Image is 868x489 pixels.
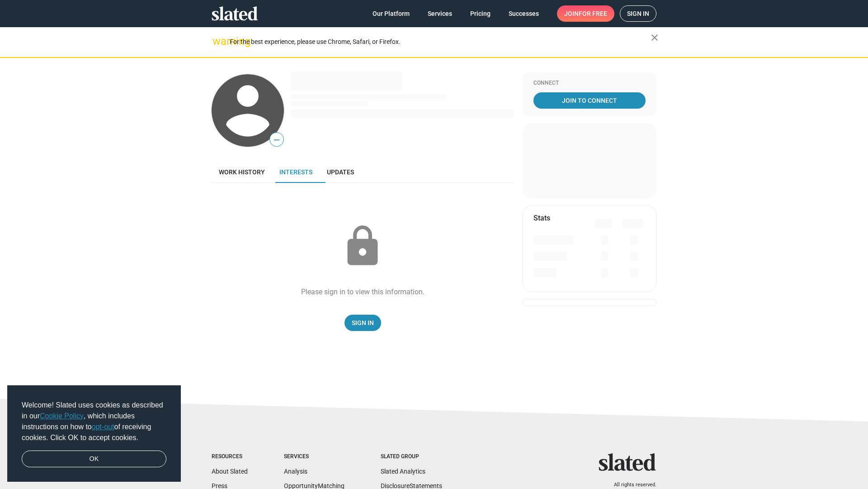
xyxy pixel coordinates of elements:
a: Join To Connect [533,92,646,109]
span: Updates [327,168,354,176]
span: Pricing [470,5,491,22]
mat-icon: lock [340,224,385,269]
a: Slated Analytics [381,468,425,475]
div: Slated Group [381,453,442,460]
div: Resources [212,453,248,460]
a: Analysis [284,468,307,475]
mat-icon: warning [212,36,223,47]
span: Join To Connect [535,92,644,109]
div: cookieconsent [7,385,181,482]
span: Sign in [627,6,649,21]
span: Welcome! Slated uses cookies as described in our , which includes instructions on how to of recei... [22,400,166,443]
a: Joinfor free [557,5,614,22]
a: About Slated [212,468,248,475]
a: Work history [212,161,272,183]
a: Interests [272,161,320,183]
span: Interests [279,168,312,176]
span: Join [564,5,607,22]
a: Services [420,5,459,22]
mat-card-title: Stats [533,213,550,223]
a: Successes [501,5,546,22]
a: Pricing [463,5,498,22]
a: dismiss cookie message [22,451,166,468]
a: Updates [320,161,361,183]
a: Sign In [344,315,381,331]
a: Our Platform [365,5,417,22]
a: Cookie Policy [40,412,84,420]
span: Successes [509,5,539,22]
span: — [270,134,283,146]
div: For the best experience, please use Chrome, Safari, or Firefox. [230,36,651,48]
span: Services [428,5,452,22]
div: Please sign in to view this information. [301,287,425,297]
span: for free [579,5,607,22]
span: Sign In [352,315,374,331]
span: Work history [219,168,265,176]
a: opt-out [92,423,114,431]
div: Services [284,453,344,460]
mat-icon: close [649,32,660,43]
span: Our Platform [373,5,410,22]
div: Connect [533,80,646,87]
a: Sign in [620,5,656,22]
